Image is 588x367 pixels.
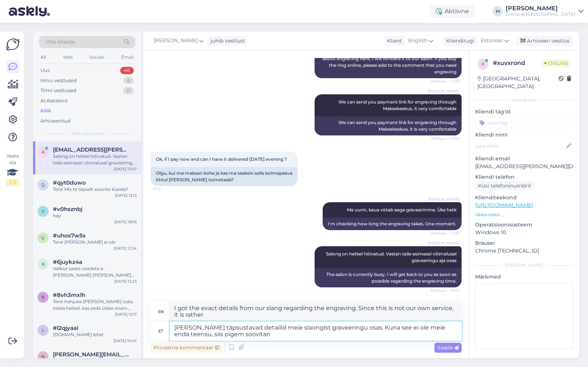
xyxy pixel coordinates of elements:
span: Otsi kliente [46,38,75,46]
p: Brauser [475,239,573,247]
div: [GEOGRAPHIC_DATA], [GEOGRAPHIC_DATA] [477,75,559,90]
div: 6 [123,77,134,84]
textarea: I got the exact details from our slang regarding the engraving. Since this is not our own service... [170,302,462,321]
span: We can send you payment link for engraving through Maksekeskus, it very comfortable [338,99,458,111]
div: [DOMAIN_NAME] lehel [53,331,137,338]
div: Arhiveeri vestlus [516,36,573,46]
div: Valikut saate vaadata e-[PERSON_NAME] [PERSON_NAME] uute toodete osas. Paeltega käeketid leiate s... [53,265,137,279]
div: Grenardi [GEOGRAPHIC_DATA] [506,11,576,17]
p: Kliendi nimi [475,131,573,139]
span: #v0hsznbj [53,206,82,212]
div: All [39,52,47,62]
span: 6 [42,261,44,267]
div: Vaata siia [6,153,19,186]
div: juhib vestlust [208,37,245,45]
span: Kõik vestlused [71,130,103,137]
div: We can send you payment link for engraving through Maksekeskus, it is very comfortable [315,116,462,135]
div: Privaatne kommentaar [151,343,222,353]
span: Salong on hetkel hõivatud. Vastan teile esimesel võimalusel graveeringu aja osas [326,251,458,263]
div: Uus [40,67,50,74]
span: [PERSON_NAME] [154,37,198,45]
div: Salong on hetkel hõivatud. Vastan teile esimesel võimalusel graveeringu aja osas [53,153,137,166]
span: [PERSON_NAME] [428,196,459,202]
div: [PERSON_NAME] [506,6,576,11]
span: v [42,208,44,214]
div: [DATE] 13:13 [115,193,137,198]
p: Kliendi tag'id [475,108,573,116]
div: Tiimi vestlused [40,87,76,94]
span: Estonian [481,37,503,45]
p: Operatsioonisüsteem [475,221,573,229]
div: Tere! [PERSON_NAME] ei ole [53,239,137,246]
span: Saada [437,344,459,351]
p: Windows 10 [475,229,573,236]
div: [DATE] 10:45 [114,338,137,344]
div: I'm checking how long the engraving takes. One moment. [323,218,462,230]
p: Kliendi telefon [475,173,573,181]
div: Aktiivne [430,5,475,18]
span: [PERSON_NAME] [428,88,459,94]
div: 0 [123,87,134,94]
span: #uhos7w5s [53,232,86,239]
div: Web [61,52,74,62]
span: x [481,61,484,67]
span: l [42,327,44,333]
div: Klient [384,37,402,45]
div: Küsi telefoninumbrit [475,181,534,191]
span: Online [541,59,571,67]
textarea: [PERSON_NAME] täpsustavad detailid meie slaongist graveeringu osas. Kuna see ei ole meie enda tee... [170,321,462,341]
div: AI Assistent [40,97,68,105]
span: Ok, if I pay now and can I have it delivered [DATE] evening ? [156,156,287,162]
span: Nähtud ✓ 17:29 [431,79,459,84]
div: [DATE] 12:17 [115,312,137,317]
div: [DATE] 18:36 [114,219,137,225]
span: 8 [42,294,44,300]
span: English [408,37,427,45]
div: [PERSON_NAME] [475,262,573,269]
span: anders.hagglund@ntm.fi [53,146,129,153]
span: q [41,182,45,188]
div: M [492,6,503,17]
span: [PERSON_NAME] [428,240,459,246]
div: 1 / 3 [6,179,19,186]
p: Klienditeekond [475,194,573,201]
span: Nähtud ✓ 17:47 [431,288,459,293]
div: Olgu, kui ma maksan kohe ja kas ma saaksin selle kolmapäeva õhtul [PERSON_NAME] toimetada? [151,167,298,186]
div: Tere! Kahjuks [PERSON_NAME] oska öelda hetkel, kas seda üldse enam tulebki müüki. Saame uurida se... [53,298,137,312]
div: Socials [88,52,106,62]
div: [DATE] 12:24 [114,246,137,251]
div: hay [53,212,137,219]
div: Arhiveeritud [40,117,71,125]
span: 17:31 [153,186,180,192]
p: Märkmed [475,273,573,281]
div: [DATE] 17:47 [114,166,137,172]
span: u [41,235,45,240]
p: Chrome [TECHNICAL_ID] [475,247,573,255]
div: [DATE] 12:23 [114,279,137,284]
div: The salon is currently busy. I will get back to you as soon as possible regarding the engraving t... [315,268,462,287]
div: Email [120,52,135,62]
div: Please send us your contact information and also details about engraving here, I will forward it ... [315,46,462,78]
p: [EMAIL_ADDRESS][PERSON_NAME][DOMAIN_NAME] [475,163,573,170]
div: Klienditugi [443,37,474,45]
div: Kõik [40,107,51,115]
span: #8vh3mxlh [53,292,85,298]
img: Askly Logo [6,37,20,51]
span: Nähtud ✓ 17:29 [431,136,459,141]
span: natalia@moussonatelier.com [53,351,129,358]
a: [PERSON_NAME]Grenardi [GEOGRAPHIC_DATA] [506,6,584,17]
div: Kliendi info [475,97,573,103]
a: [URL][DOMAIN_NAME] [475,202,533,208]
p: Vaata edasi ... [475,211,573,218]
div: Minu vestlused [40,77,77,84]
input: Lisa tag [475,117,573,128]
span: #6juykz4a [53,259,82,265]
span: #l2qjyaai [53,325,78,331]
span: #qyt0duwo [53,179,86,186]
span: Nähtud ✓ 17:33 [431,230,459,236]
input: Lisa nimi [476,142,565,150]
span: a [42,149,45,155]
div: 46 [120,67,134,74]
span: Ma uurin, kaua vòtab aega graveerimine. Ùks hetk [347,207,456,212]
div: # xuvxrond [493,59,541,68]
